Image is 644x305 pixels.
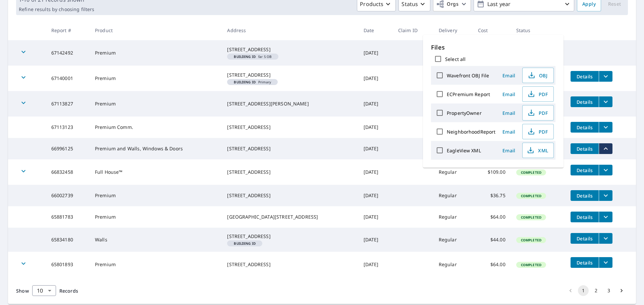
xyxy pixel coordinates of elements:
[447,91,490,97] label: ECPremium Report
[90,206,222,228] td: Premium
[599,165,612,175] button: filesDropdownBtn-66832458
[564,285,628,296] nav: pagination navigation
[571,143,599,154] button: detailsBtn-66996125
[575,124,595,131] span: Details
[501,110,517,116] span: Email
[578,285,589,296] button: page 1
[234,80,256,84] em: Building ID
[234,55,256,58] em: Building ID
[433,252,473,277] td: Regular
[433,20,473,40] th: Delivery
[59,288,78,294] span: Records
[498,70,520,81] button: Email
[527,109,548,117] span: PDF
[575,259,595,266] span: Details
[46,40,90,66] td: 67142492
[473,206,511,228] td: $64.00
[616,285,627,296] button: Go to next page
[599,122,612,133] button: filesDropdownBtn-67113123
[358,228,393,252] td: [DATE]
[230,55,276,58] span: far S OB
[46,252,90,277] td: 65801893
[473,20,511,40] th: Cost
[90,40,222,66] td: Premium
[227,124,353,131] div: [STREET_ADDRESS]
[591,285,601,296] button: Go to page 2
[445,56,466,62] label: Select all
[433,206,473,228] td: Regular
[498,89,520,99] button: Email
[227,233,353,240] div: [STREET_ADDRESS]
[90,91,222,117] td: Premium
[358,20,393,40] th: Date
[90,228,222,252] td: Walls
[90,185,222,206] td: Premium
[447,72,489,79] label: Wavefront OBJ File
[230,80,275,84] span: Primary
[222,20,358,40] th: Address
[498,127,520,137] button: Email
[571,71,599,82] button: detailsBtn-67140001
[447,110,482,116] label: PropertyOwner
[358,66,393,91] td: [DATE]
[447,147,481,154] label: EagleView XML
[90,20,222,40] th: Product
[433,185,473,206] td: Regular
[473,159,511,185] td: $109.00
[511,20,566,40] th: Status
[46,66,90,91] td: 67140001
[527,146,548,154] span: XML
[517,194,545,198] span: Completed
[498,145,520,156] button: Email
[473,252,511,277] td: $64.00
[358,91,393,117] td: [DATE]
[571,233,599,244] button: detailsBtn-65834180
[447,129,495,135] label: NeighborhoodReport
[46,138,90,159] td: 66996125
[32,285,56,296] div: Show 10 records
[19,6,94,12] p: Refine results by choosing filters
[227,261,353,268] div: [STREET_ADDRESS]
[46,206,90,228] td: 65881783
[522,124,554,139] button: PDF
[473,185,511,206] td: $36.75
[517,262,545,267] span: Completed
[234,242,256,245] em: Building ID
[599,257,612,268] button: filesDropdownBtn-65801893
[393,20,433,40] th: Claim ID
[575,193,595,199] span: Details
[571,165,599,175] button: detailsBtn-66832458
[501,147,517,154] span: Email
[473,228,511,252] td: $44.00
[227,214,353,220] div: [GEOGRAPHIC_DATA][STREET_ADDRESS]
[501,129,517,135] span: Email
[571,212,599,222] button: detailsBtn-65881783
[90,159,222,185] td: Full House™
[527,71,548,79] span: OBJ
[358,206,393,228] td: [DATE]
[227,145,353,152] div: [STREET_ADDRESS]
[46,91,90,117] td: 67113827
[575,214,595,220] span: Details
[46,20,90,40] th: Report #
[431,43,555,52] p: Files
[571,190,599,201] button: detailsBtn-66002739
[599,212,612,222] button: filesDropdownBtn-65881783
[90,66,222,91] td: Premium
[571,257,599,268] button: detailsBtn-65801893
[575,99,595,105] span: Details
[227,169,353,175] div: [STREET_ADDRESS]
[603,285,614,296] button: Go to page 3
[575,235,595,242] span: Details
[90,117,222,138] td: Premium Comm.
[358,185,393,206] td: [DATE]
[517,215,545,220] span: Completed
[599,96,612,107] button: filesDropdownBtn-67113827
[227,100,353,107] div: [STREET_ADDRESS][PERSON_NAME]
[599,71,612,82] button: filesDropdownBtn-67140001
[527,128,548,136] span: PDF
[599,143,612,154] button: filesDropdownBtn-66996125
[358,117,393,138] td: [DATE]
[522,86,554,102] button: PDF
[358,138,393,159] td: [DATE]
